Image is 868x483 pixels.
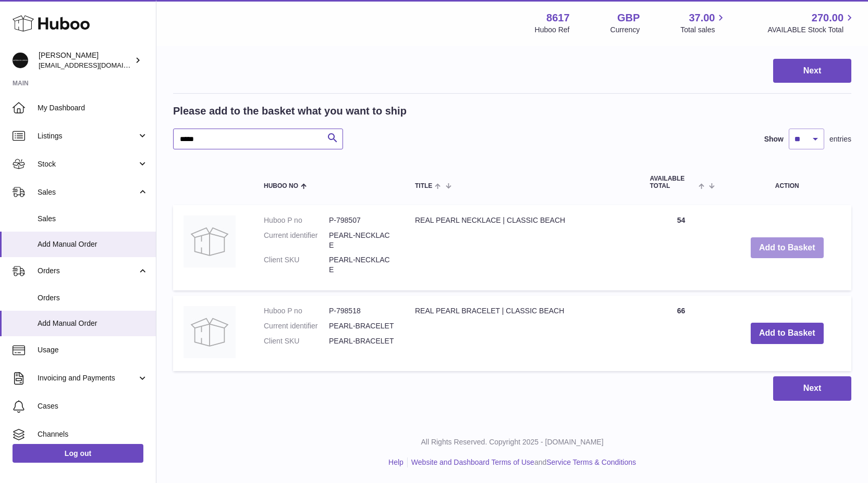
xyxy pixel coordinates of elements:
span: AVAILABLE Total [650,175,696,189]
span: Add Manual Order [38,319,148,328]
p: All Rights Reserved. Copyright 2025 - [DOMAIN_NAME] [165,437,860,447]
img: REAL PEARL BRACELET | CLASSIC BEACH [184,306,236,358]
li: and [408,457,636,467]
span: Add Manual Order [38,239,148,249]
span: entries [829,134,851,144]
button: Add to Basket [751,323,824,344]
span: Orders [38,293,148,303]
span: Sales [38,214,148,224]
a: Service Terms & Conditions [546,458,636,466]
span: Channels [38,429,148,439]
dt: Client SKU [264,336,329,346]
span: Stock [38,159,137,169]
dd: PEARL-BRACELET [329,336,394,346]
span: Huboo no [264,183,298,189]
button: Next [773,376,851,401]
div: [PERSON_NAME] [39,50,132,70]
span: Total sales [680,25,727,35]
strong: 8617 [546,11,570,25]
span: Orders [38,266,137,276]
div: Currency [610,25,640,35]
td: 66 [639,296,723,371]
span: AVAILABLE Stock Total [767,25,855,35]
dt: Huboo P no [264,306,329,316]
img: hello@alfredco.com [13,53,28,68]
span: 270.00 [812,11,843,25]
th: Action [723,165,851,199]
a: 270.00 AVAILABLE Stock Total [767,11,855,35]
a: Help [388,458,404,466]
img: REAL PEARL NECKLACE | CLASSIC BEACH [184,215,236,268]
span: My Dashboard [38,103,148,113]
a: Log out [13,444,143,463]
td: REAL PEARL BRACELET | CLASSIC BEACH [405,296,639,371]
span: Title [415,183,432,189]
h2: Please add to the basket what you want to ship [173,104,407,118]
span: Sales [38,187,137,197]
button: Next [773,59,851,83]
dd: P-798507 [329,215,394,225]
dd: PEARL-NECKLACE [329,255,394,275]
span: Listings [38,131,137,141]
dt: Huboo P no [264,215,329,225]
a: 37.00 Total sales [680,11,727,35]
span: Invoicing and Payments [38,373,137,383]
label: Show [764,134,784,144]
span: Usage [38,345,148,355]
span: Cases [38,401,148,411]
dd: P-798518 [329,306,394,316]
td: 54 [639,205,723,290]
strong: GBP [617,11,640,25]
span: 37.00 [689,11,715,25]
dt: Current identifier [264,321,329,331]
a: Website and Dashboard Terms of Use [411,458,534,466]
dd: PEARL-BRACELET [329,321,394,331]
dd: PEARL-NECKLACE [329,231,394,250]
span: [EMAIL_ADDRESS][DOMAIN_NAME] [39,61,153,69]
td: REAL PEARL NECKLACE | CLASSIC BEACH [405,205,639,290]
dt: Client SKU [264,255,329,275]
div: Huboo Ref [535,25,570,35]
dt: Current identifier [264,231,329,250]
button: Add to Basket [751,237,824,259]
